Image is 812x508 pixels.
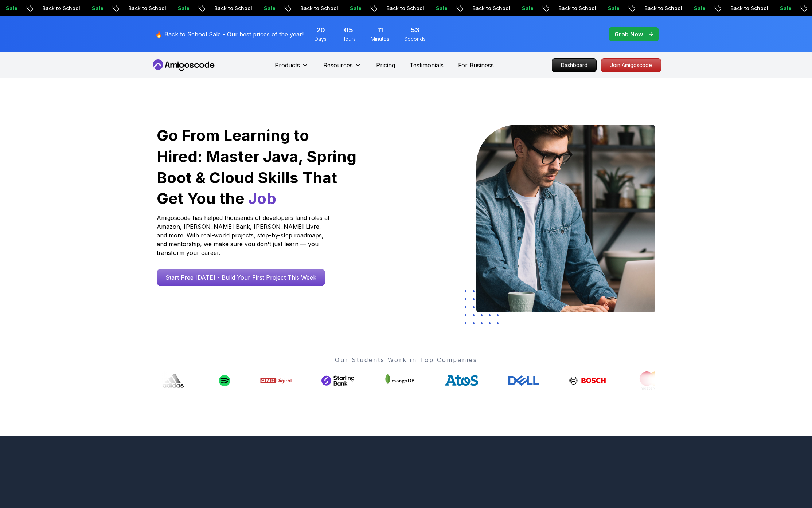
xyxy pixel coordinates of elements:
a: Start Free [DATE] - Build Your First Project This Week [157,269,325,286]
p: Join Amigoscode [601,59,661,72]
span: Hours [341,35,356,43]
button: Products [275,61,309,75]
span: Days [315,35,327,43]
p: Sale [343,5,366,12]
a: For Business [458,61,494,70]
p: Back to School [465,5,515,12]
span: Seconds [404,35,426,43]
button: Resources [323,61,362,75]
p: Sale [515,5,538,12]
h1: Go From Learning to Hired: Master Java, Spring Boot & Cloud Skills That Get You the [157,125,358,209]
p: Dashboard [552,59,596,72]
p: Sale [429,5,452,12]
span: Minutes [371,35,389,43]
span: 53 Seconds [411,25,419,35]
p: Back to School [207,5,257,12]
p: Sale [687,5,710,12]
p: Amigoscode has helped thousands of developers land roles at Amazon, [PERSON_NAME] Bank, [PERSON_N... [157,213,332,257]
span: Job [248,189,276,208]
p: Sale [85,5,108,12]
p: Sale [171,5,194,12]
p: Back to School [637,5,687,12]
span: 11 Minutes [377,25,383,35]
p: Back to School [35,5,85,12]
p: Sale [257,5,280,12]
p: Sale [601,5,624,12]
a: Testimonials [410,61,444,70]
a: Pricing [376,61,395,70]
p: Resources [323,61,353,70]
img: hero [476,125,655,312]
p: Our Students Work in Top Companies [157,355,655,364]
p: Products [275,61,300,70]
p: Grab Now [614,30,643,39]
p: Back to School [121,5,171,12]
a: Dashboard [552,58,597,72]
p: 🔥 Back to School Sale - Our best prices of the year! [155,30,304,39]
p: Back to School [723,5,773,12]
p: Sale [773,5,796,12]
a: Join Amigoscode [601,58,661,72]
p: Back to School [293,5,343,12]
p: Back to School [551,5,601,12]
span: 20 Days [316,25,325,35]
p: Back to School [379,5,429,12]
span: 5 Hours [344,25,353,35]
